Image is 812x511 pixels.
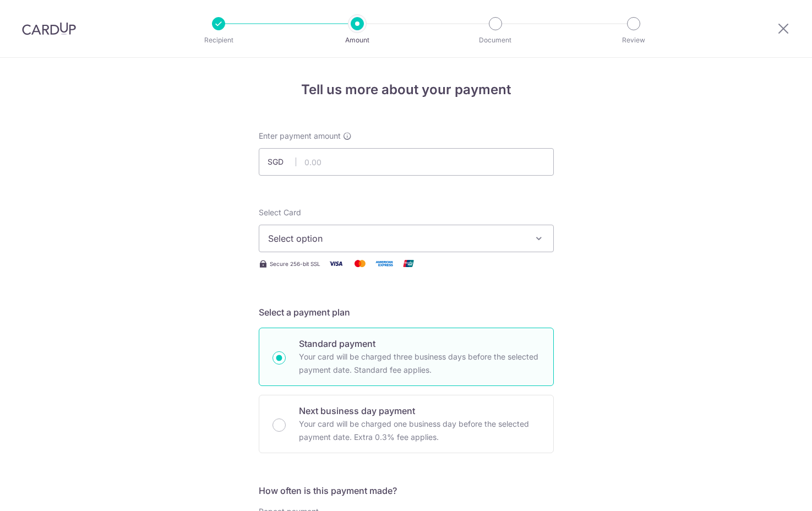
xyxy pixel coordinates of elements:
h5: Select a payment plan [259,306,554,319]
button: Select option [259,225,554,252]
span: translation missing: en.payables.payment_networks.credit_card.summary.labels.select_card [259,208,301,217]
span: SGD [268,156,296,167]
img: Visa [325,257,347,270]
h5: How often is this payment made? [259,484,554,497]
p: Standard payment [299,337,540,350]
p: Amount [317,35,398,46]
span: Select option [268,232,525,245]
p: Document [455,35,536,46]
p: Next business day payment [299,404,540,417]
p: Your card will be charged one business day before the selected payment date. Extra 0.3% fee applies. [299,417,540,444]
h4: Tell us more about your payment [259,80,554,100]
input: 0.00 [259,148,554,176]
span: Enter payment amount [259,131,341,142]
img: American Express [373,257,395,270]
span: Secure 256-bit SSL [270,259,320,268]
img: CardUp [22,22,76,35]
img: Union Pay [397,257,419,270]
p: Your card will be charged three business days before the selected payment date. Standard fee appl... [299,350,540,377]
p: Recipient [178,35,259,46]
p: Review [593,35,674,46]
img: Mastercard [349,257,371,270]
